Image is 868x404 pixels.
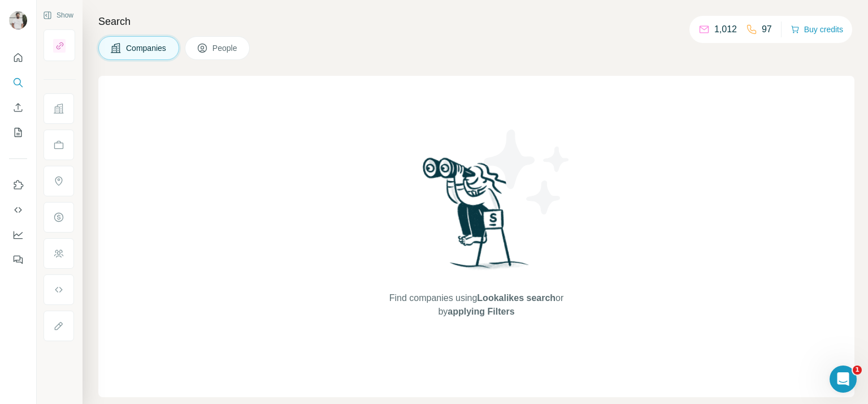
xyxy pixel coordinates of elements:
button: My lists [9,122,27,143]
img: Surfe Illustration - Woman searching with binoculars [418,154,535,281]
span: 1 [853,366,862,375]
button: Use Surfe on LinkedIn [9,175,27,195]
span: Companies [126,42,167,54]
iframe: Intercom live chat [830,366,857,393]
img: Avatar [9,11,27,29]
button: Enrich CSV [9,97,27,118]
button: Search [9,72,27,93]
h4: Search [98,14,854,29]
button: Quick start [9,48,27,68]
p: 97 [762,23,772,36]
button: Buy credits [791,22,843,37]
button: Show [35,7,81,24]
span: Find companies using or by [386,291,567,319]
button: Feedback [9,250,27,270]
p: 1,012 [714,23,737,36]
img: Surfe Illustration - Stars [476,121,578,223]
span: People [212,42,238,54]
button: Use Surfe API [9,200,27,220]
button: Dashboard [9,225,27,245]
span: applying Filters [448,307,514,316]
span: Lookalikes search [477,293,555,303]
